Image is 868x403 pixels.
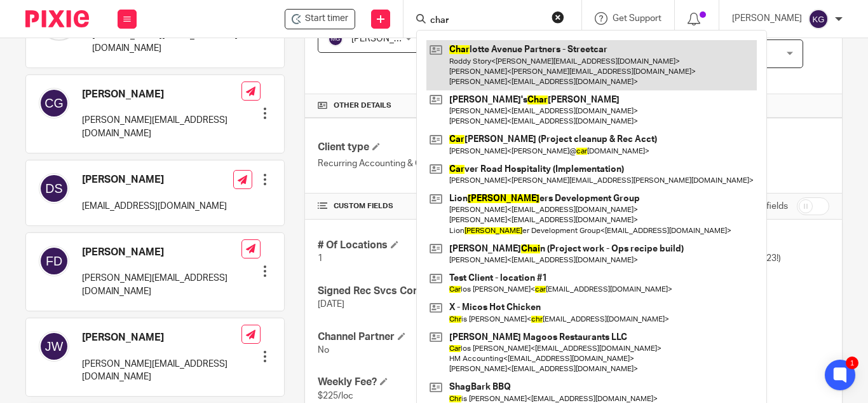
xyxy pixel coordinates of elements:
[318,346,329,355] span: No
[429,15,543,27] input: Search
[82,331,241,344] h4: [PERSON_NAME]
[351,34,421,43] span: [PERSON_NAME]
[82,246,241,259] h4: [PERSON_NAME]
[92,29,242,55] p: [PERSON_NAME][EMAIL_ADDRESS][DOMAIN_NAME]
[318,201,573,211] h4: CUSTOM FIELDS
[25,10,89,27] img: Pixie
[328,31,343,46] img: svg%3E
[808,9,829,29] img: svg%3E
[82,272,241,298] p: [PERSON_NAME][EMAIL_ADDRESS][DOMAIN_NAME]
[318,239,573,252] h4: # Of Locations
[82,88,241,101] h4: [PERSON_NAME]
[39,173,69,204] img: svg%3E
[318,285,573,298] h4: Signed Rec Svcs Contract
[318,392,353,400] span: $225/loc
[318,141,573,154] h4: Client type
[334,101,391,111] span: Other details
[305,12,348,25] span: Start timer
[318,254,323,263] span: 1
[846,357,858,369] div: 1
[318,330,573,344] h4: Channel Partner
[82,358,241,384] p: [PERSON_NAME][EMAIL_ADDRESS][DOMAIN_NAME]
[552,11,564,24] button: Clear
[318,376,573,389] h4: Weekly Fee?
[39,246,69,276] img: svg%3E
[39,331,69,362] img: svg%3E
[82,200,227,213] p: [EMAIL_ADDRESS][DOMAIN_NAME]
[613,14,661,23] span: Get Support
[285,9,355,29] div: Calida Ventures - Huey Magoos
[39,88,69,118] img: svg%3E
[82,173,227,187] h4: [PERSON_NAME]
[82,114,241,140] p: [PERSON_NAME][EMAIL_ADDRESS][DOMAIN_NAME]
[318,300,344,309] span: [DATE]
[318,157,573,170] p: Recurring Accounting & Ops
[732,12,802,25] p: [PERSON_NAME]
